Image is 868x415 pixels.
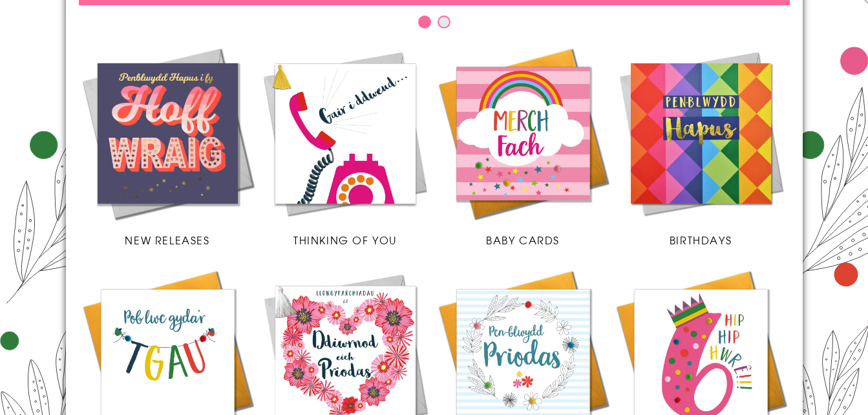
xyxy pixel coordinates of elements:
span: New Releases [125,232,209,248]
a: New Releases [79,45,257,248]
button: Carousel Page 2 [438,16,450,28]
a: Birthdays [612,45,790,248]
a: Thinking of You [257,45,434,248]
button: Carousel Page 1 (Current Slide) [418,16,431,28]
span: Thinking of You [293,232,397,248]
div: Carousel Pagination [79,15,790,35]
span: Birthdays [670,232,732,248]
a: Baby Cards [434,45,612,248]
span: Baby Cards [486,232,560,248]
